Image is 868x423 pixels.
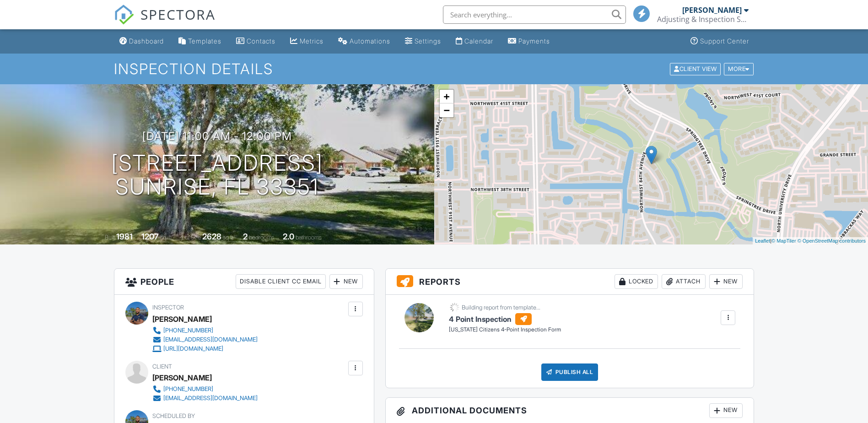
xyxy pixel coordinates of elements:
[175,33,225,50] a: Templates
[163,385,213,393] div: [PHONE_NUMBER]
[615,274,658,289] div: Locked
[152,304,184,311] span: Inspector
[283,232,294,241] div: 2.0
[440,103,453,117] a: Zoom out
[232,33,279,50] a: Contacts
[116,33,167,50] a: Dashboard
[141,232,159,241] div: 1207
[223,234,234,241] span: sq.ft.
[462,304,540,311] div: Building report from template...
[755,238,770,244] a: Leaflet
[662,274,706,289] div: Attach
[657,15,749,24] div: Adjusting & Inspection Services Inc.
[182,234,201,241] span: Lot Size
[152,394,258,403] a: [EMAIL_ADDRESS][DOMAIN_NAME]
[682,5,742,15] div: [PERSON_NAME]
[152,363,172,370] span: Client
[111,151,323,200] h1: [STREET_ADDRESS] Sunrise, FL 33351
[152,385,258,394] a: [PHONE_NUMBER]
[771,238,796,244] a: © MapTiler
[449,302,460,313] img: loading-93afd81d04378562ca97960a6d0abf470c8f8241ccf6a1b4da771bf876922d1b.gif
[350,37,390,45] div: Automations
[709,274,743,289] div: New
[142,130,292,142] h3: [DATE] 11:00 am - 12:00 pm
[129,37,164,45] div: Dashboard
[152,326,258,335] a: [PHONE_NUMBER]
[152,335,258,344] a: [EMAIL_ADDRESS][DOMAIN_NAME]
[188,37,221,45] div: Templates
[140,5,216,24] span: SPECTORA
[440,90,453,103] a: Zoom in
[296,234,322,241] span: bathrooms
[114,12,216,32] a: SPECTORA
[443,5,626,24] input: Search everything...
[709,403,743,418] div: New
[236,274,326,289] div: Disable Client CC Email
[163,327,213,334] div: [PHONE_NUMBER]
[415,37,441,45] div: Settings
[452,33,497,50] a: Calendar
[798,238,866,244] a: © OpenStreetMap contributors
[114,5,134,25] img: The Best Home Inspection Software - Spectora
[449,313,561,325] h6: 4 Point Inspection
[160,234,173,241] span: sq. ft.
[163,395,258,402] div: [EMAIL_ADDRESS][DOMAIN_NAME]
[724,63,754,75] div: More
[152,371,212,385] div: [PERSON_NAME]
[386,269,754,295] h3: Reports
[163,345,223,352] div: [URL][DOMAIN_NAME]
[114,269,374,295] h3: People
[249,234,274,241] span: bedrooms
[152,344,258,353] a: [URL][DOMAIN_NAME]
[669,65,723,72] a: Client View
[286,33,327,50] a: Metrics
[504,33,554,50] a: Payments
[163,336,258,343] div: [EMAIL_ADDRESS][DOMAIN_NAME]
[401,33,445,50] a: Settings
[247,37,275,45] div: Contacts
[518,37,550,45] div: Payments
[687,33,753,50] a: Support Center
[202,232,221,241] div: 2628
[464,37,493,45] div: Calendar
[334,33,394,50] a: Automations (Basic)
[670,63,721,75] div: Client View
[114,61,755,77] h1: Inspection Details
[300,37,323,45] div: Metrics
[105,234,115,241] span: Built
[116,232,133,241] div: 1981
[329,274,363,289] div: New
[541,363,598,381] div: Publish All
[243,232,248,241] div: 2
[700,37,749,45] div: Support Center
[449,326,561,334] div: [US_STATE] Citizens 4-Point Inspection Form
[753,237,868,245] div: |
[152,412,195,419] span: Scheduled By
[152,312,212,326] div: [PERSON_NAME]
